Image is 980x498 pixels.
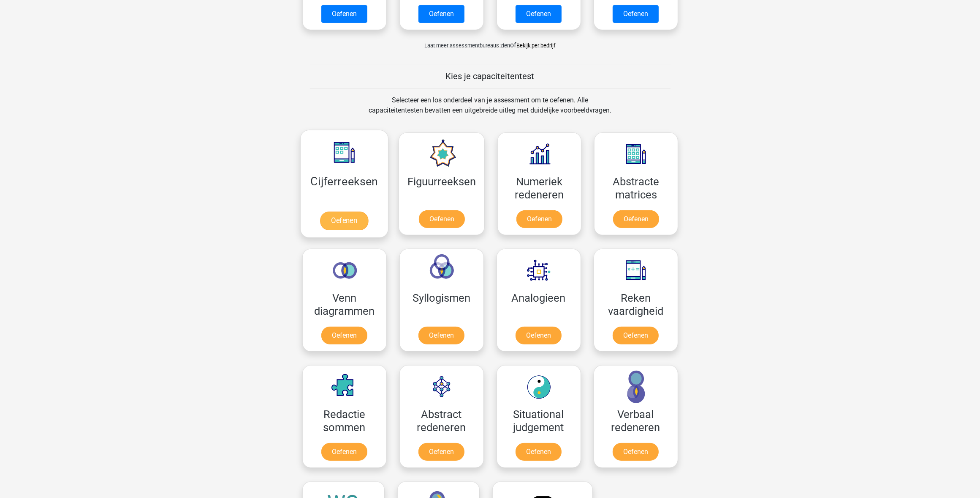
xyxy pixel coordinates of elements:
[418,5,464,23] a: Oefenen
[418,327,464,344] a: Oefenen
[516,443,562,461] a: Oefenen
[613,5,659,23] a: Oefenen
[296,33,684,50] div: of
[613,443,659,461] a: Oefenen
[516,327,562,344] a: Oefenen
[321,327,367,344] a: Oefenen
[516,5,562,23] a: Oefenen
[320,212,368,230] a: Oefenen
[613,327,659,344] a: Oefenen
[361,95,619,126] div: Selecteer een los onderdeel van je assessment om te oefenen. Alle capaciteitentesten bevatten een...
[419,210,465,228] a: Oefenen
[516,210,562,228] a: Oefenen
[310,71,671,81] h5: Kies je capaciteitentest
[613,210,659,228] a: Oefenen
[321,443,367,461] a: Oefenen
[517,42,556,49] a: Bekijk per bedrijf
[418,443,464,461] a: Oefenen
[425,42,510,49] span: Laat meer assessmentbureaus zien
[321,5,367,23] a: Oefenen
